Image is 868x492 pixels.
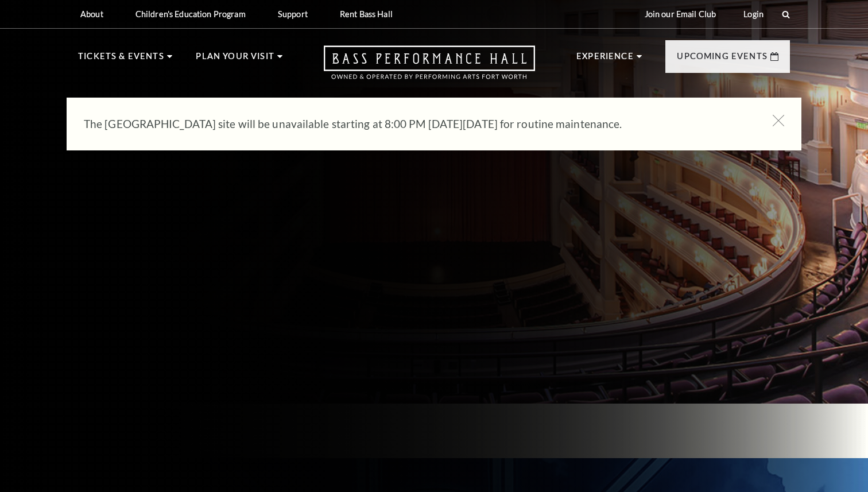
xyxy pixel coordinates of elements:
[80,9,103,19] p: About
[278,9,308,19] p: Support
[677,49,768,70] p: Upcoming Events
[340,9,393,19] p: Rent Bass Hall
[78,49,164,70] p: Tickets & Events
[135,9,246,19] p: Children's Education Program
[196,49,274,70] p: Plan Your Visit
[84,115,750,133] p: The [GEOGRAPHIC_DATA] site will be unavailable starting at 8:00 PM [DATE][DATE] for routine maint...
[576,49,634,70] p: Experience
